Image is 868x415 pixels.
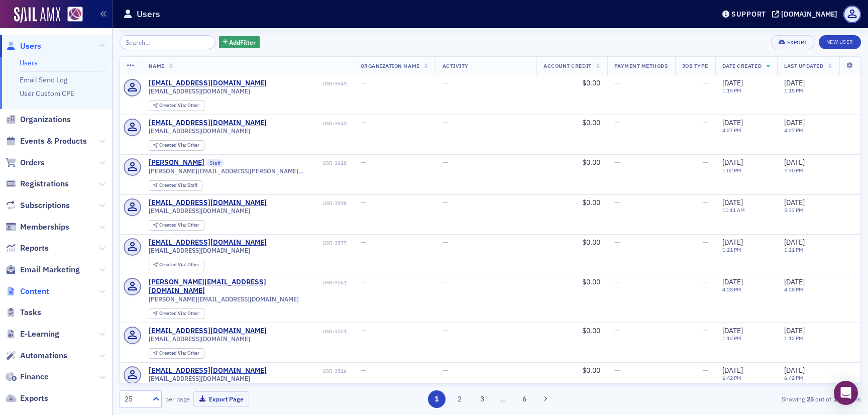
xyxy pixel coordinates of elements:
span: — [703,198,708,207]
a: Email Marketing [6,264,80,275]
span: Created Via : [159,102,187,109]
div: Other [159,351,199,356]
a: View Homepage [60,7,83,24]
span: Organization Name [361,62,420,69]
span: Created Via : [159,142,187,148]
span: Tasks [20,307,41,318]
span: Created Via : [159,261,187,268]
a: User Custom CPE [20,89,74,98]
time: 1:12 PM [722,335,741,342]
div: USR-3516 [268,368,347,374]
button: 6 [516,390,533,408]
div: USR-3640 [268,120,347,127]
span: — [614,118,620,127]
div: [EMAIL_ADDRESS][DOMAIN_NAME] [149,119,267,128]
span: Payment Methods [614,62,668,69]
span: Created Via : [159,350,187,356]
div: [PERSON_NAME][EMAIL_ADDRESS][DOMAIN_NAME] [149,278,321,295]
div: USR-3521 [268,328,347,335]
time: 7:30 PM [784,167,803,174]
span: Last Updated [784,62,823,69]
span: [DATE] [722,277,743,286]
time: 6:42 PM [722,374,741,381]
a: Email Send Log [20,75,67,84]
strong: 25 [805,394,815,403]
time: 4:27 PM [784,127,803,134]
a: [EMAIL_ADDRESS][DOMAIN_NAME] [149,366,267,375]
span: $0.00 [582,78,600,87]
span: — [614,366,620,375]
span: [DATE] [784,78,805,87]
span: — [361,366,366,375]
span: — [703,158,708,167]
a: [EMAIL_ADDRESS][DOMAIN_NAME] [149,79,267,88]
a: Users [20,58,38,67]
span: — [614,198,620,207]
div: Support [731,10,766,19]
span: — [614,78,620,87]
span: [EMAIL_ADDRESS][DOMAIN_NAME] [149,375,250,382]
span: Add Filter [229,38,256,47]
span: Finance [20,371,49,382]
span: — [361,277,366,286]
div: [PERSON_NAME] [149,158,204,167]
span: Account Credit [544,62,591,69]
span: Orders [20,157,45,168]
label: per page [165,394,190,403]
span: — [443,326,448,335]
span: [EMAIL_ADDRESS][DOMAIN_NAME] [149,127,250,135]
div: Showing out of items [621,394,861,403]
div: Other [159,223,199,228]
div: [EMAIL_ADDRESS][DOMAIN_NAME] [149,327,267,336]
span: — [361,118,366,127]
span: Email Marketing [20,264,80,275]
div: [DOMAIN_NAME] [781,10,837,19]
span: [DATE] [784,198,805,207]
span: Registrations [20,178,69,189]
button: Export Page [193,391,249,407]
div: USR-3649 [268,80,347,87]
time: 1:21 PM [722,246,741,253]
a: [EMAIL_ADDRESS][DOMAIN_NAME] [149,238,267,247]
div: Export [787,40,808,45]
span: Exports [20,393,48,404]
span: [EMAIL_ADDRESS][DOMAIN_NAME] [149,87,250,95]
div: USR-3628 [226,160,347,166]
img: SailAMX [14,7,60,23]
div: Other [159,262,199,268]
a: Subscriptions [6,200,70,211]
time: 6:42 PM [784,374,803,381]
div: Created Via: Other [149,348,204,359]
span: — [361,198,366,207]
span: Events & Products [20,136,87,147]
span: $0.00 [582,366,600,375]
div: 25 [125,394,147,404]
span: — [443,78,448,87]
a: Automations [6,350,67,361]
span: — [361,326,366,335]
time: 1:12 PM [784,335,803,342]
span: $0.00 [582,277,600,286]
span: Created Via : [159,310,187,317]
div: Created Via: Other [149,260,204,270]
span: [DATE] [784,366,805,375]
span: Created Via : [159,182,187,188]
div: Open Intercom Messenger [834,381,858,405]
strong: 143 [831,394,845,403]
a: Tasks [6,307,41,318]
time: 1:15 PM [722,87,741,94]
a: Orders [6,157,45,168]
a: Registrations [6,178,69,189]
span: [DATE] [722,326,743,335]
span: [EMAIL_ADDRESS][DOMAIN_NAME] [149,207,250,215]
time: 5:33 PM [784,206,803,214]
span: Subscriptions [20,200,70,211]
a: Organizations [6,114,71,125]
span: — [703,118,708,127]
span: … [496,394,510,403]
button: Export [771,35,815,49]
span: — [443,118,448,127]
span: $0.00 [582,238,600,247]
span: — [614,277,620,286]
